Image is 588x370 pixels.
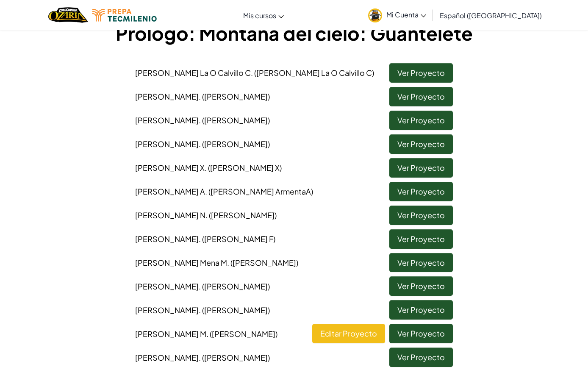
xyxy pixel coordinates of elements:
[199,353,270,362] span: . ([PERSON_NAME])
[92,9,157,22] img: Tecmilenio logo
[135,329,277,339] span: [PERSON_NAME] M
[239,4,288,27] a: Mis cursos
[389,229,453,249] a: Ver Proyecto
[199,281,270,291] span: . ([PERSON_NAME])
[48,6,88,24] a: Ozaria by CodeCombat logo
[206,329,277,339] span: . ([PERSON_NAME])
[199,92,270,101] span: . ([PERSON_NAME])
[389,111,453,130] a: Ver Proyecto
[135,353,270,362] span: [PERSON_NAME]
[135,92,270,101] span: [PERSON_NAME]
[389,158,453,178] a: Ver Proyecto
[199,139,270,149] span: . ([PERSON_NAME])
[364,2,430,28] a: Mi Cuenta
[199,234,275,244] span: . ([PERSON_NAME] F)
[389,182,453,201] a: Ver Proyecto
[205,186,313,196] span: . ([PERSON_NAME] ArmentaA)
[53,20,535,46] h1: Prólogo: Montaña del cielo: Guantelete
[243,11,276,20] span: Mis cursos
[135,139,270,149] span: [PERSON_NAME]
[389,63,453,83] a: Ver Proyecto
[48,6,88,24] img: Home
[135,305,270,315] span: [PERSON_NAME]
[199,305,270,315] span: . ([PERSON_NAME])
[205,210,277,220] span: . ([PERSON_NAME])
[435,4,546,27] a: Español ([GEOGRAPHIC_DATA])
[135,68,374,78] span: [PERSON_NAME] La O Calvillo C
[135,115,270,125] span: [PERSON_NAME]
[312,324,385,343] a: Editar Proyecto
[389,87,453,106] a: Ver Proyecto
[389,276,453,296] a: Ver Proyecto
[135,186,313,196] span: [PERSON_NAME] A
[227,258,298,267] span: . ([PERSON_NAME])
[135,281,270,291] span: [PERSON_NAME]
[199,115,270,125] span: . ([PERSON_NAME])
[389,253,453,273] a: Ver Proyecto
[389,324,453,343] a: Ver Proyecto
[389,206,453,225] a: Ver Proyecto
[135,210,277,220] span: [PERSON_NAME] N
[135,163,282,172] span: [PERSON_NAME] X
[389,300,453,320] a: Ver Proyecto
[251,68,374,78] span: . ([PERSON_NAME] La O Calvillo C)
[386,10,426,19] span: Mi Cuenta
[440,11,542,20] span: Español ([GEOGRAPHIC_DATA])
[368,8,382,22] img: avatar
[389,348,453,367] a: Ver Proyecto
[205,163,282,172] span: . ([PERSON_NAME] X)
[135,258,298,267] span: [PERSON_NAME] Mena M
[389,134,453,154] a: Ver Proyecto
[135,234,275,244] span: [PERSON_NAME]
